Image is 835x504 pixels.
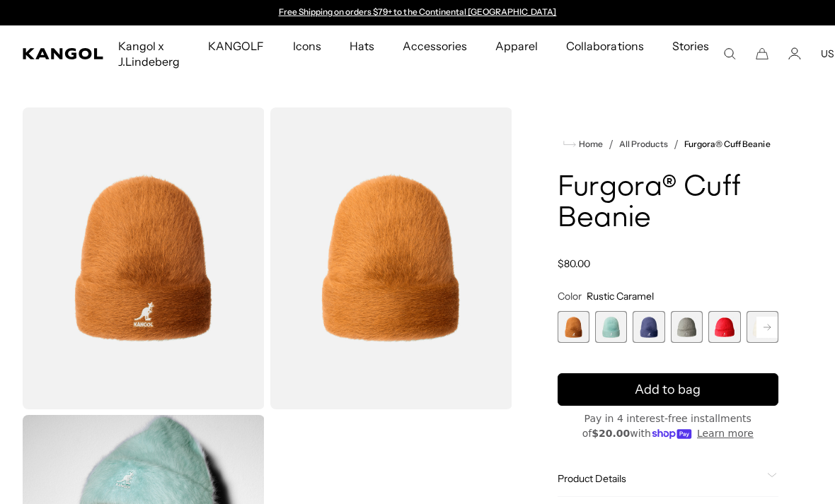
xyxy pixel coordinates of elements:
[208,25,264,66] span: KANGOLF
[388,25,481,66] a: Accessories
[595,311,627,343] div: 2 of 7
[747,311,778,343] div: 6 of 7
[708,311,740,343] div: 5 of 7
[672,25,709,82] span: Stories
[481,25,552,66] a: Apparel
[595,311,627,343] label: Aquatic
[270,107,512,409] img: color-rustic-caramel
[118,25,180,82] span: Kangol x J.Lindeberg
[558,311,589,343] div: 1 of 7
[635,380,701,399] span: Add to bag
[558,136,779,153] nav: breadcrumbs
[671,311,703,343] div: 4 of 7
[558,373,779,406] button: Add to bag
[23,48,104,59] a: Kangol
[279,25,335,66] a: Icons
[293,25,321,66] span: Icons
[335,25,388,66] a: Hats
[272,7,563,18] div: Announcement
[558,311,589,343] label: Rustic Caramel
[403,25,467,66] span: Accessories
[747,311,778,343] label: Ivory
[633,311,664,343] div: 3 of 7
[756,47,768,60] button: Cart
[576,139,603,149] span: Home
[723,47,736,60] summary: Search here
[587,290,654,303] span: Rustic Caramel
[658,25,723,82] a: Stories
[668,136,679,153] li: /
[272,7,563,18] slideshow-component: Announcement bar
[684,139,771,149] a: Furgora® Cuff Beanie
[350,25,374,66] span: Hats
[633,311,664,343] label: Hazy Indigo
[495,25,538,66] span: Apparel
[788,47,801,60] a: Account
[558,172,779,235] h1: Furgora® Cuff Beanie
[279,6,557,17] a: Free Shipping on orders $79+ to the Continental [GEOGRAPHIC_DATA]
[671,311,703,343] label: Warm Grey
[558,257,590,270] span: $80.00
[558,290,582,303] span: Color
[708,311,740,343] label: Scarlet
[194,25,278,66] a: KANGOLF
[552,25,657,66] a: Collaborations
[563,138,603,151] a: Home
[558,472,762,485] span: Product Details
[619,139,668,149] a: All Products
[23,107,265,409] img: color-rustic-caramel
[104,25,194,82] a: Kangol x J.Lindeberg
[566,25,643,66] span: Collaborations
[603,136,614,153] li: /
[272,7,563,18] div: 1 of 2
